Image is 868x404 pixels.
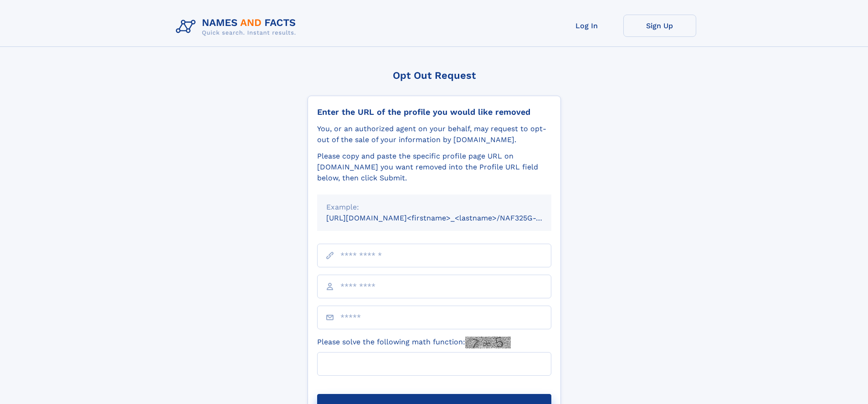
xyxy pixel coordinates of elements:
[623,15,696,37] a: Sign Up
[326,214,569,222] small: [URL][DOMAIN_NAME]<firstname>_<lastname>/NAF325G-xxxxxxxx
[317,337,511,348] label: Please solve the following math function:
[326,202,542,213] div: Example:
[317,123,551,145] div: You, or an authorized agent on your behalf, may request to opt-out of the sale of your informatio...
[172,15,303,39] img: Logo Names and Facts
[550,15,623,37] a: Log In
[317,107,551,117] div: Enter the URL of the profile you would like removed
[317,151,551,184] div: Please copy and paste the specific profile page URL on [DOMAIN_NAME] you want removed into the Pr...
[308,70,561,81] div: Opt Out Request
